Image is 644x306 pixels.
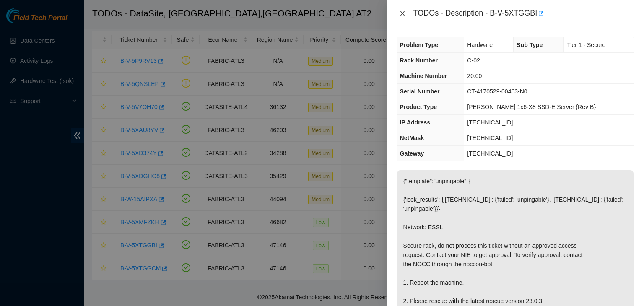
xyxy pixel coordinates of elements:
[467,88,527,95] span: CT-4170529-00463-N0
[400,135,424,141] span: NetMask
[467,41,493,48] span: Hardware
[400,119,430,126] span: IP Address
[397,10,408,18] button: Close
[400,57,438,64] span: Rack Number
[467,119,513,126] span: [TECHNICAL_ID]
[467,135,513,141] span: [TECHNICAL_ID]
[517,41,543,48] span: Sub Type
[467,73,482,79] span: 20:00
[467,57,480,64] span: C-02
[413,7,634,20] div: TODOs - Description - B-V-5XTGGBI
[400,88,440,95] span: Serial Number
[399,10,406,17] span: close
[567,41,605,48] span: Tier 1 - Secure
[400,150,424,157] span: Gateway
[400,41,439,48] span: Problem Type
[400,73,447,79] span: Machine Number
[400,104,437,110] span: Product Type
[467,150,513,157] span: [TECHNICAL_ID]
[467,104,596,110] span: [PERSON_NAME] 1x6-X8 SSD-E Server {Rev B}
